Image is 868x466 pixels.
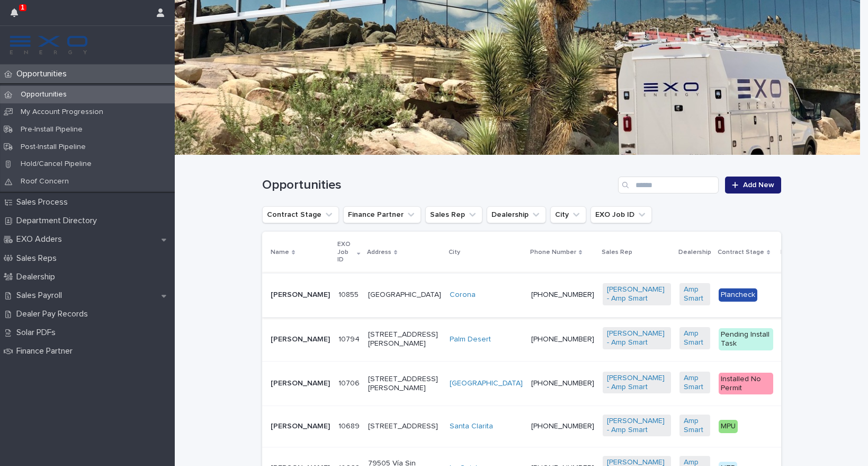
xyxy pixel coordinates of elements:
[719,420,738,433] div: MPU
[271,335,330,344] p: [PERSON_NAME]
[343,206,421,223] button: Finance Partner
[12,160,100,169] p: Hold/Cancel Pipeline
[368,422,441,431] p: [STREET_ADDRESS]
[602,247,632,258] p: Sales Rep
[367,247,391,258] p: Address
[368,330,441,348] p: [STREET_ADDRESS][PERSON_NAME]
[271,422,330,431] p: [PERSON_NAME]
[11,6,24,25] div: 1
[338,420,362,431] p: 10689
[590,206,652,223] button: EXO Job ID
[450,379,523,388] a: [GEOGRAPHIC_DATA]
[450,291,476,300] a: Corona
[271,379,330,388] p: [PERSON_NAME]
[12,90,75,99] p: Opportunities
[718,247,764,258] p: Contract Stage
[531,423,594,430] a: [PHONE_NUMBER]
[530,247,576,258] p: Phone Number
[262,206,339,223] button: Contract Stage
[12,143,94,152] p: Post-Install Pipeline
[487,206,546,223] button: Dealership
[607,285,667,303] a: [PERSON_NAME] - Amp Smart
[719,328,773,350] div: Pending Install Task
[12,309,96,319] p: Dealer Pay Records
[607,417,667,435] a: [PERSON_NAME] - Amp Smart
[12,253,65,263] p: Sales Reps
[607,329,667,347] a: [PERSON_NAME] - Amp Smart
[8,34,89,56] img: FKS5r6ZBThi8E5hshIGi
[12,177,77,186] p: Roof Concern
[12,69,75,79] p: Opportunities
[368,291,441,300] p: [GEOGRAPHIC_DATA]
[531,291,594,298] a: [PHONE_NUMBER]
[725,177,781,194] a: Add New
[425,206,482,223] button: Sales Rep
[450,422,493,431] a: Santa Clarita
[368,375,441,393] p: [STREET_ADDRESS][PERSON_NAME]
[607,374,667,392] a: [PERSON_NAME] - Amp Smart
[338,288,361,300] p: 10855
[678,247,711,258] p: Dealership
[781,247,829,258] p: Finance Partner
[271,247,289,258] p: Name
[12,216,105,226] p: Department Directory
[12,108,112,117] p: My Account Progression
[743,181,774,189] span: Add New
[12,272,64,282] p: Dealership
[684,285,706,303] a: Amp Smart
[684,374,706,392] a: Amp Smart
[719,373,773,395] div: Installed No Permit
[271,291,330,300] p: [PERSON_NAME]
[12,328,64,338] p: Solar PDFs
[12,346,81,356] p: Finance Partner
[449,247,460,258] p: City
[684,417,706,435] a: Amp Smart
[262,178,614,193] h1: Opportunities
[684,329,706,347] a: Amp Smart
[531,380,594,387] a: [PHONE_NUMBER]
[12,197,76,207] p: Sales Process
[12,234,70,244] p: EXO Adders
[337,239,355,266] p: EXO Job ID
[338,377,362,388] p: 10706
[21,4,24,11] p: 1
[618,177,719,194] input: Search
[550,206,586,223] button: City
[719,288,757,302] div: Plancheck
[12,291,70,301] p: Sales Payroll
[531,336,594,343] a: [PHONE_NUMBER]
[450,335,491,344] a: Palm Desert
[338,333,362,344] p: 10794
[12,125,91,134] p: Pre-Install Pipeline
